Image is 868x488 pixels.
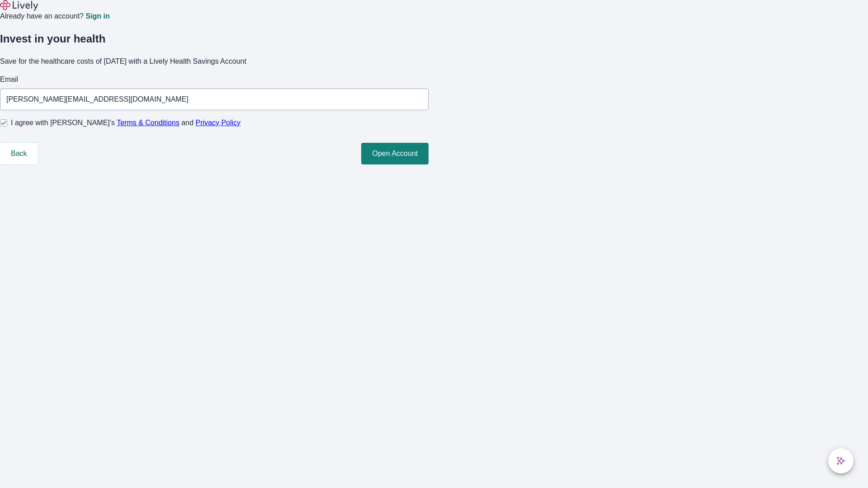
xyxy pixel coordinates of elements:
svg: Lively AI Assistant [836,456,845,465]
a: Terms & Conditions [117,119,179,127]
button: chat [828,448,854,474]
a: Sign in [85,13,109,20]
a: Privacy Policy [196,119,241,127]
button: Open Account [361,143,429,164]
span: I agree with [PERSON_NAME]’s and [11,117,241,128]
